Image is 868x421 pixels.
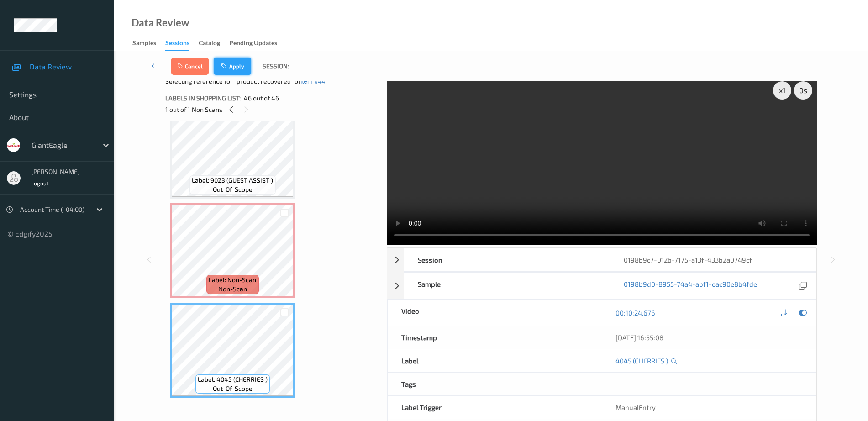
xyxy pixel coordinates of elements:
[388,300,602,326] div: Video
[229,38,277,50] div: Pending Updates
[387,248,816,272] div: Session0198b9c7-012b-7175-a13f-433b2a0749cf
[199,38,220,50] div: Catalog
[773,81,791,100] div: x 1
[214,58,251,75] button: Apply
[387,272,816,299] div: Sample0198b9d0-8955-74a4-abf1-eac90e8b4fde
[199,37,229,50] a: Catalog
[388,349,602,372] div: Label
[229,37,286,50] a: Pending Updates
[209,275,256,284] span: Label: Non-Scan
[404,248,610,271] div: Session
[615,356,668,365] a: 4045 (CHERRIES )
[388,373,602,395] div: Tags
[165,94,241,103] span: Labels in shopping list:
[132,18,189,27] div: Data Review
[198,375,268,384] span: Label: 4045 (CHERRIES )
[192,176,273,185] span: Label: 9023 (GUEST ASSIST )
[794,81,812,100] div: 0 s
[171,58,209,75] button: Cancel
[615,308,655,317] a: 00:10:24.676
[165,37,199,51] a: Sessions
[132,37,165,50] a: Samples
[615,333,802,342] div: [DATE] 16:55:08
[165,77,325,86] span: Selecting reference for "product recovered" of
[624,279,757,292] a: 0198b9d0-8955-74a4-abf1-eac90e8b4fde
[244,94,279,103] span: 46 out of 46
[213,185,253,194] span: out-of-scope
[213,384,253,393] span: out-of-scope
[404,273,610,299] div: Sample
[602,396,816,419] div: ManualEntry
[610,248,816,271] div: 0198b9c7-012b-7175-a13f-433b2a0749cf
[218,284,247,294] span: non-scan
[300,78,325,85] button: item #44
[263,62,289,71] span: Session:
[388,326,602,349] div: Timestamp
[388,396,602,419] div: Label Trigger
[165,104,380,115] div: 1 out of 1 Non Scans
[165,38,189,51] div: Sessions
[132,38,156,50] div: Samples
